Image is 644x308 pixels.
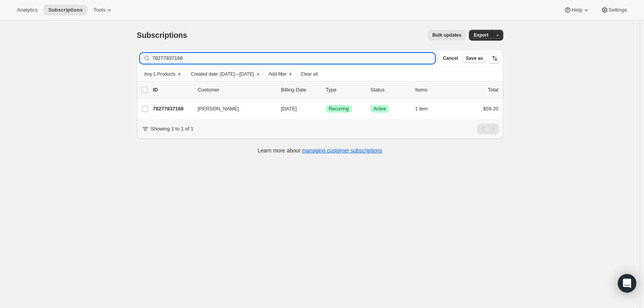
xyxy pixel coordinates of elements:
[609,7,627,13] span: Settings
[144,71,175,77] span: Any 1 Products
[44,5,87,15] button: Subscriptions
[374,106,386,112] span: Active
[12,5,42,15] button: Analytics
[153,103,499,114] div: 78277837168[PERSON_NAME][DATE]SuccessRecurringSuccessActive1 item$59.20
[151,125,194,133] p: Showing 1 to 1 of 1
[415,103,437,114] button: 1 item
[254,70,262,78] button: Clear
[415,86,454,94] div: Items
[48,7,83,13] span: Subscriptions
[258,147,382,154] p: Learn more about
[193,103,270,115] button: [PERSON_NAME]
[489,53,500,64] button: Sort the results
[269,71,287,77] span: Add filter
[301,71,318,77] span: Clear all
[89,5,118,15] button: Tools
[265,69,296,79] button: Add filter
[483,106,499,112] span: $59.20
[302,147,382,154] a: managing customer subscriptions
[153,105,192,113] p: 78277837168
[596,5,632,15] button: Settings
[466,55,483,61] span: Save as
[198,86,275,94] p: Customer
[474,32,488,38] span: Export
[329,106,349,112] span: Recurring
[140,70,175,78] button: Any 1 Products
[153,86,499,94] div: IDCustomerBilling DateTypeStatusItemsTotal
[618,274,636,293] div: Open Intercom Messenger
[93,7,105,13] span: Tools
[281,106,297,112] span: [DATE]
[198,105,239,113] span: [PERSON_NAME]
[428,30,466,41] button: Bulk updates
[152,53,435,64] input: Filter subscribers
[137,31,187,39] span: Subscriptions
[17,7,37,13] span: Analytics
[153,86,192,94] p: ID
[488,86,498,94] p: Total
[281,86,320,94] p: Billing Date
[187,70,254,78] button: Created date: Aug 1, 2025—Aug 31, 2025
[371,86,409,94] p: Status
[440,54,461,63] button: Cancel
[298,69,321,79] button: Clear all
[443,55,458,61] span: Cancel
[432,32,461,38] span: Bulk updates
[415,106,428,112] span: 1 item
[572,7,582,13] span: Help
[191,71,254,77] span: Created date: [DATE]—[DATE]
[469,30,493,41] button: Export
[326,86,364,94] div: Type
[175,70,183,78] button: Clear
[559,5,594,15] button: Help
[477,124,499,134] nav: Pagination
[463,54,486,63] button: Save as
